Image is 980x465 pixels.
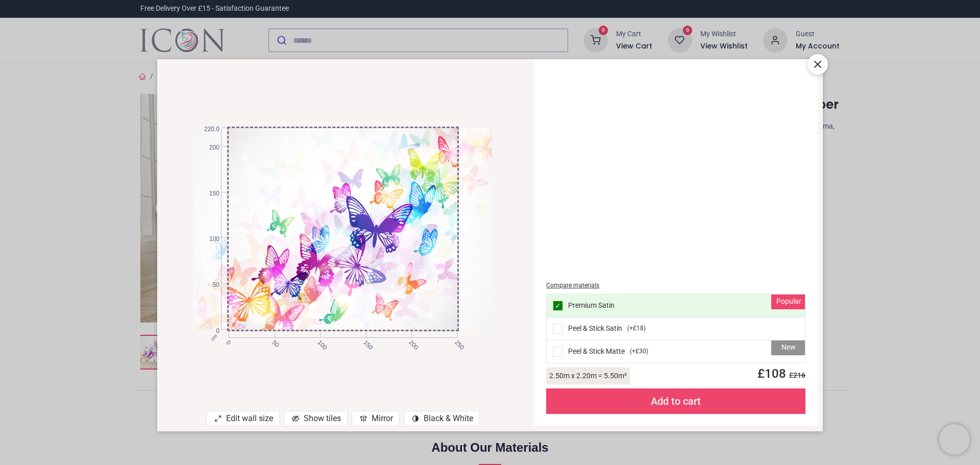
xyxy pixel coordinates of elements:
[453,338,459,345] span: 250
[547,317,805,340] div: Peel & Stick Satin
[361,338,368,345] span: 150
[200,327,219,335] span: 0
[939,424,970,455] iframe: Brevo live chat
[771,340,805,356] div: New
[547,340,805,363] div: Peel & Stick Matte
[404,411,480,426] div: Black & White
[200,143,219,152] span: 200
[630,347,648,356] span: ( +£30 )
[546,368,630,384] div: 2.50 m x 2.20 m = 5.50 m²
[315,338,322,345] span: 100
[547,295,805,317] div: Premium Satin
[270,338,277,345] span: 50
[200,125,219,134] span: 220.0
[200,281,219,289] span: 50
[546,281,805,290] div: Compare materials
[751,366,805,381] span: £ 108
[771,295,805,310] div: Popular
[224,338,231,345] span: 0
[284,411,348,426] div: Show tiles
[200,235,219,243] span: 100
[206,411,280,426] div: Edit wall size
[546,388,805,414] div: Add to cart
[210,333,218,341] span: cm
[627,324,646,333] span: ( +£18 )
[200,189,219,198] span: 150
[555,302,561,309] span: ✓
[352,411,400,426] div: Mirror
[786,371,805,379] span: £ 216
[407,338,413,345] span: 200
